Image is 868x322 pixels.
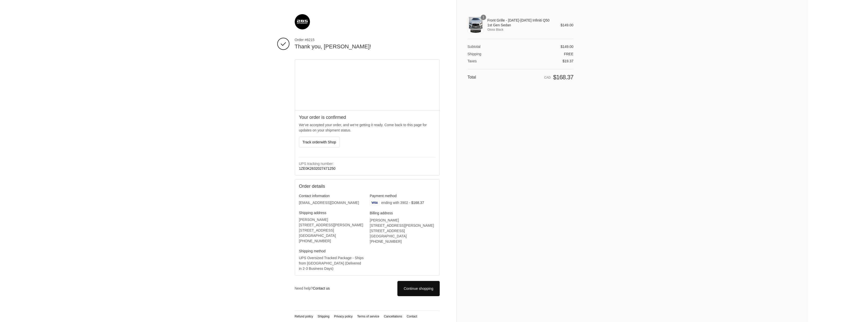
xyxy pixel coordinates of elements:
[468,75,476,79] span: Total
[487,18,553,27] span: Front Grille - [DATE]-[DATE] Infiniti Q50 1st Gen Sedan
[487,27,553,32] span: Gloss Black
[295,43,440,50] h2: Thank you, [PERSON_NAME]!
[407,315,417,318] a: Contact
[563,59,574,63] span: $19.37
[544,76,550,79] span: CAD
[334,315,353,318] a: Privacy policy
[321,140,336,144] span: with Shop
[370,194,435,198] h3: Payment method
[409,201,424,205] span: - $168.37
[468,44,498,49] th: Subtotal
[299,137,340,148] button: Track orderwith Shop
[299,211,365,215] h3: Shipping address
[299,122,435,133] p: We’ve accepted your order, and we’re getting it ready. Come back to this page for updates on your...
[561,45,574,49] span: $149.00
[370,218,435,244] address: [PERSON_NAME] [STREET_ADDRESS][PERSON_NAME] [STREET_ADDRESS] [GEOGRAPHIC_DATA] ‎[PHONE_NUMBER]
[397,281,439,296] a: Continue shopping
[357,315,379,318] a: Terms of service
[299,201,359,205] bdo: [EMAIL_ADDRESS][DOMAIN_NAME]
[299,115,435,120] h2: Your order is confirmed
[553,74,573,81] span: $168.37
[295,60,440,110] iframe: Google map displaying pin point of shipping address: St. Catharines, Ontario
[381,201,408,205] span: ending with 3902
[370,211,435,215] h3: Billing address
[299,217,365,244] address: [PERSON_NAME] [STREET_ADDRESS][PERSON_NAME] [STREET_ADDRESS] [GEOGRAPHIC_DATA] ‎[PHONE_NUMBER]
[404,287,433,291] span: Continue shopping
[295,14,310,29] img: 285 Motorsport
[481,15,486,20] span: 1
[299,183,367,189] h2: Order details
[299,255,365,271] p: UPS Oversized Tracked Package - Ships from [GEOGRAPHIC_DATA] (Delivered in 2-3 Business Days)
[299,162,334,166] strong: UPS tracking number:
[318,315,329,318] a: Shipping
[468,56,498,64] th: Taxes
[299,249,365,253] h3: Shipping method
[384,315,402,318] a: Cancellations
[303,140,336,144] span: Track order
[313,286,330,290] a: Contact us
[295,37,440,42] span: Order #6215
[299,166,336,171] a: 1ZE0K2632027471250
[295,286,330,291] p: Need help?
[468,52,482,56] span: Shipping
[564,52,573,56] span: Free
[561,23,574,27] span: $149.00
[295,315,313,318] a: Refund policy
[299,194,365,198] h3: Contact information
